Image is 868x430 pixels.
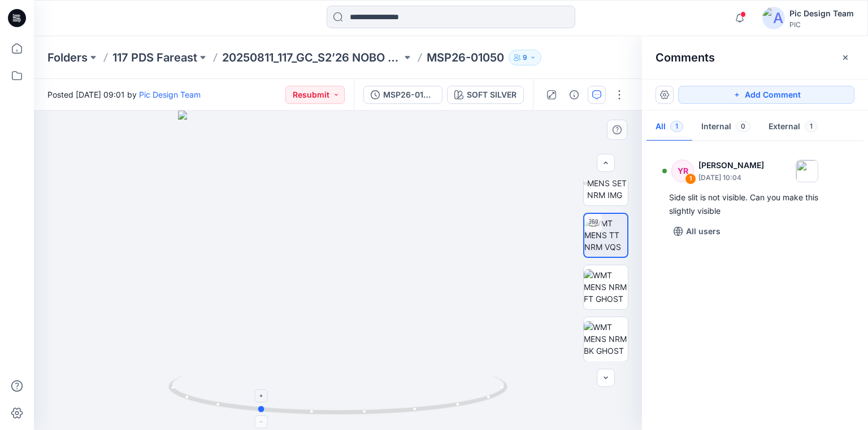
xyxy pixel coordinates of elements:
button: External [759,113,827,142]
img: WMT MENS NRM FT GHOST [584,269,628,305]
div: YR [671,160,694,182]
div: SOFT SILVER [467,89,517,101]
button: MSP26-01050 [363,86,442,104]
p: [DATE] 10:04 [698,172,764,183]
span: 0 [736,121,750,132]
a: Folders [47,50,88,65]
p: All users [686,225,721,238]
div: Pic Design Team [789,7,854,20]
a: 20250811_117_GC_S2’26 NOBO Men’s [222,50,402,65]
p: 9 [523,51,527,64]
p: [PERSON_NAME] [698,159,764,172]
button: SOFT SILVER [447,86,524,104]
span: 1 [805,121,818,132]
button: All [646,113,692,142]
img: WMT MENS TT NRM VQS [584,217,627,253]
img: WMT MENS NRM BK GHOST [584,321,628,357]
button: Details [565,86,583,104]
button: Internal [692,113,759,142]
button: All users [669,222,725,240]
div: PIC [789,20,854,29]
button: 9 [509,50,541,65]
span: 1 [670,121,683,132]
span: Posted [DATE] 09:01 by [47,89,201,100]
a: Pic Design Team [139,90,201,99]
img: avatar [762,7,785,29]
p: MSP26-01050 [427,50,504,65]
div: MSP26-01050 [383,89,435,101]
h2: Comments [656,51,715,64]
a: 117 PDS Fareast [112,50,197,65]
div: 1 [685,173,696,185]
div: Side slit is not visible. Can you make this slightly visible [669,191,841,218]
button: Add Comment [678,86,854,104]
img: WMT MENS SET NRM IMG [587,165,628,201]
